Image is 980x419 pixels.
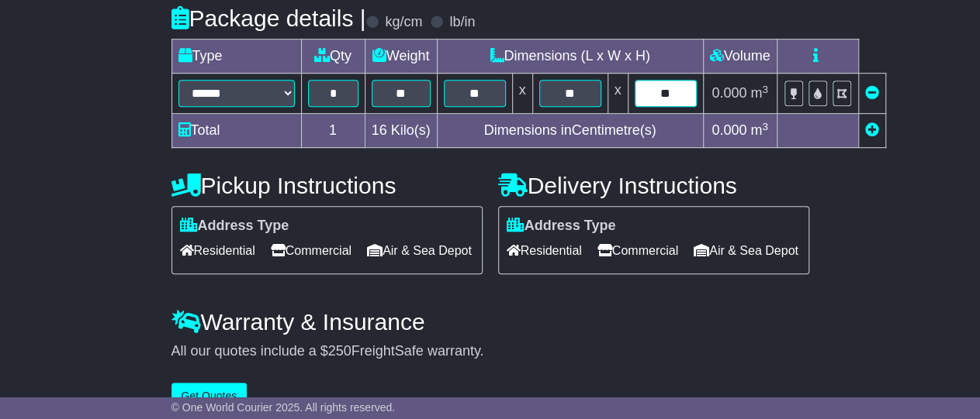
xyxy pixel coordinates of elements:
label: Address Type [180,218,289,235]
button: Get Quotes [171,383,248,410]
span: Air & Sea Depot [367,239,472,263]
td: Total [171,114,301,148]
span: Residential [507,239,582,263]
span: Air & Sea Depot [694,239,798,263]
td: Type [171,39,301,74]
span: 16 [372,122,387,138]
span: m [750,122,768,138]
td: Qty [301,39,365,74]
span: 250 [328,343,351,359]
span: Commercial [597,239,678,263]
label: Address Type [507,218,616,235]
span: Commercial [271,239,351,263]
sup: 3 [762,121,768,132]
label: kg/cm [385,14,422,31]
a: Remove this item [865,85,879,101]
h4: Warranty & Insurance [171,309,809,335]
td: x [512,74,532,114]
td: x [608,74,628,114]
td: Dimensions in Centimetre(s) [437,114,703,148]
td: 1 [301,114,365,148]
sup: 3 [762,84,768,95]
td: Kilo(s) [365,114,437,148]
h4: Delivery Instructions [498,173,809,198]
span: © One World Courier 2025. All rights reserved. [171,401,396,414]
span: Residential [180,239,255,263]
td: Volume [703,39,777,74]
a: Add new item [865,122,879,138]
td: Weight [365,39,437,74]
span: 0.000 [712,122,746,138]
span: 0.000 [712,85,746,101]
td: Dimensions (L x W x H) [437,39,703,74]
span: m [750,85,768,101]
h4: Package details | [171,5,366,31]
h4: Pickup Instructions [171,173,483,198]
div: All our quotes include a $ FreightSafe warranty. [171,343,809,360]
label: lb/in [449,14,475,31]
